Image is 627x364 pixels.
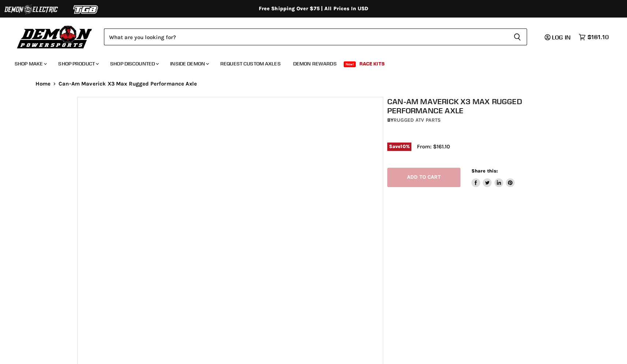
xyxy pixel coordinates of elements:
a: $161.10 [575,32,612,42]
ul: Main menu [9,53,607,71]
button: Search [508,29,527,45]
img: TGB Logo 2 [59,3,113,16]
h1: Can-Am Maverick X3 Max Rugged Performance Axle [387,97,554,115]
form: Product [104,29,527,45]
a: Shop Product [53,56,103,71]
a: Demon Rewards [288,56,342,71]
span: Log in [552,34,571,41]
a: Home [36,81,51,87]
span: Save % [387,143,411,151]
nav: Breadcrumbs [21,81,607,87]
input: Search [104,29,508,45]
img: Demon Electric Logo 2 [4,3,59,16]
span: Can-Am Maverick X3 Max Rugged Performance Axle [59,81,197,87]
span: Share this: [471,168,498,174]
span: New! [344,61,356,67]
a: Race Kits [354,56,390,71]
a: Log in [541,34,575,41]
span: 10 [400,144,406,149]
span: From: $161.10 [417,143,450,150]
img: Demon Powersports [15,24,95,50]
div: Free Shipping Over $75 | All Prices In USD [21,5,607,12]
a: Request Custom Axles [215,56,286,71]
a: Shop Make [9,56,51,71]
aside: Share this: [471,168,515,187]
a: Rugged ATV Parts [393,117,441,123]
a: Inside Demon [165,56,213,71]
div: by [387,116,554,124]
span: $161.10 [587,34,609,41]
a: Shop Discounted [105,56,163,71]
